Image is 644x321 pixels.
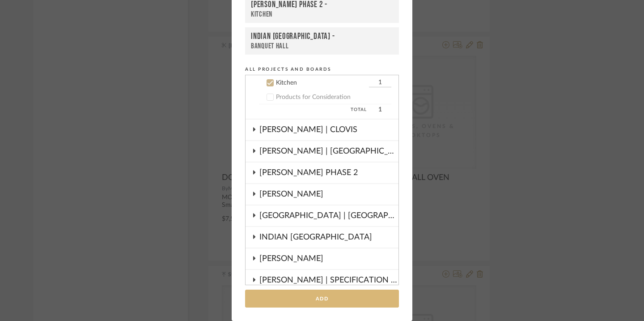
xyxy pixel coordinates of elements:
[259,270,398,291] div: [PERSON_NAME] | SPECIFICATION SCHEDULE (Copy)
[259,248,398,269] div: [PERSON_NAME]
[251,10,393,19] div: Kitchen
[259,120,398,140] div: [PERSON_NAME] | CLOVIS
[259,227,398,248] div: INDIAN [GEOGRAPHIC_DATA]
[259,104,367,115] span: Total
[259,163,398,183] div: [PERSON_NAME] PHASE 2
[245,290,399,308] button: Add
[251,31,393,42] div: INDIAN [GEOGRAPHIC_DATA] -
[245,65,399,73] div: All Projects and Boards
[369,104,391,115] span: 1
[276,94,391,101] div: Products for Consideration
[251,42,393,51] div: Banquet Hall
[276,79,367,87] div: Kitchen
[259,141,398,162] div: [PERSON_NAME] | [GEOGRAPHIC_DATA]
[259,184,398,205] div: [PERSON_NAME]
[259,205,398,226] div: [GEOGRAPHIC_DATA] | [GEOGRAPHIC_DATA]
[369,78,391,87] input: Kitchen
